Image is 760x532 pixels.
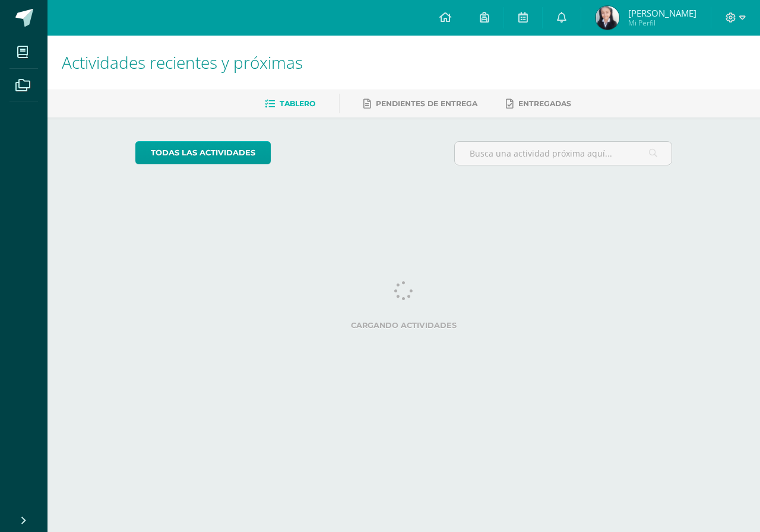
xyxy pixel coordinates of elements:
span: Actividades recientes y próximas [62,51,303,74]
span: Pendientes de entrega [376,99,477,108]
a: todas las Actividades [135,141,271,164]
span: [PERSON_NAME] [628,7,696,19]
label: Cargando actividades [135,321,673,330]
a: Pendientes de entrega [363,94,477,113]
span: Tablero [280,99,315,108]
a: Entregadas [506,94,571,113]
span: Entregadas [518,99,571,108]
span: Mi Perfil [628,18,696,28]
img: 9b75e2fdae061bafd325c42458c47c53.png [596,6,619,30]
input: Busca una actividad próxima aquí... [455,142,672,165]
a: Tablero [265,94,315,113]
